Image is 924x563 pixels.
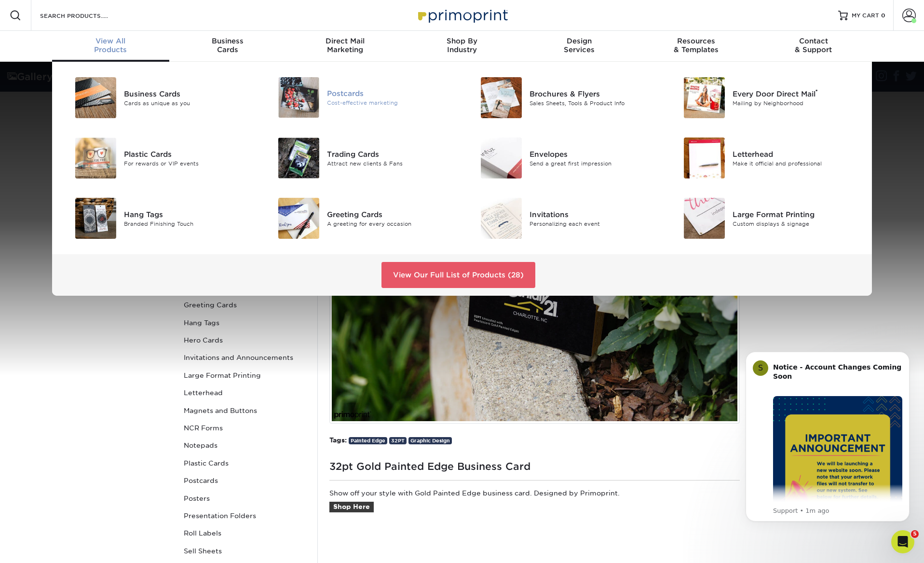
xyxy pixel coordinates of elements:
[733,88,860,99] div: Every Door Direct Mail
[327,149,455,159] div: Trading Cards
[75,77,116,118] img: Business Cards
[469,134,658,182] a: Envelopes Envelopes Send a great first impression
[881,12,885,19] span: 0
[286,37,404,54] div: Marketing
[124,159,252,167] div: For rewards or VIP events
[180,384,310,401] a: Letterhead
[911,530,919,538] span: 5
[733,209,860,220] div: Large Format Printing
[530,149,657,159] div: Envelopes
[286,31,404,62] a: Direct MailMarketing
[815,88,818,95] sup: ®
[638,31,755,62] a: Resources& Templates
[327,220,455,228] div: A greeting for every occasion
[52,37,169,54] div: Products
[267,73,455,122] a: Postcards Postcards Cost-effective marketing
[2,534,82,560] iframe: Google Customer Reviews
[278,137,319,179] img: Trading Cards
[891,530,914,553] iframe: Intercom live chat
[530,159,657,167] div: Send a great first impression
[180,367,310,384] a: Large Format Printing
[124,88,252,99] div: Business Cards
[64,73,252,122] a: Business Cards Business Cards Cards as unique as you
[638,37,755,54] div: & Templates
[414,5,510,26] img: Primoprint
[64,134,252,182] a: Plastic Cards Plastic Cards For rewards or VIP events
[124,99,252,107] div: Cards as unique as you
[469,194,658,243] a: Invitations Invitations Personalizing each event
[684,198,725,239] img: Large Format Printing
[329,436,347,444] strong: Tags:
[852,12,879,20] span: MY CART
[684,77,725,118] img: Every Door Direct Mail
[327,159,455,167] div: Attract new clients & Fans
[684,137,725,179] img: Letterhead
[75,137,116,179] img: Plastic Cards
[530,88,657,99] div: Brochures & Flyers
[481,137,522,179] img: Envelopes
[481,198,522,239] img: Invitations
[755,31,872,62] a: Contact& Support
[733,149,860,159] div: Letterhead
[733,159,860,167] div: Make it official and professional
[169,37,286,54] div: Cards
[327,88,455,99] div: Postcards
[672,134,861,182] a: Letterhead Letterhead Make it official and professional
[329,457,740,472] h1: 32pt Gold Painted Edge Business Card
[180,437,310,454] a: Notepads
[672,73,861,122] a: Every Door Direct Mail Every Door Direct Mail® Mailing by Neighborhood
[381,262,535,288] a: View Our Full List of Products (28)
[39,10,133,21] input: SEARCH PRODUCTS.....
[169,31,286,62] a: BusinessCards
[731,337,924,537] iframe: Intercom notifications message
[180,542,310,560] a: Sell Sheets
[278,77,319,118] img: Postcards
[638,37,755,45] span: Resources
[329,502,374,512] a: Shop Here
[530,220,657,228] div: Personalizing each event
[124,149,252,159] div: Plastic Cards
[672,194,861,243] a: Large Format Printing Large Format Printing Custom displays & signage
[469,73,658,122] a: Brochures & Flyers Brochures & Flyers Sales Sheets, Tools & Product Info
[520,37,638,45] span: Design
[124,220,252,228] div: Branded Finishing Touch
[404,37,521,45] span: Shop By
[180,402,310,419] a: Magnets and Buttons
[520,31,638,62] a: DesignServices
[180,490,310,507] a: Posters
[404,31,521,62] a: Shop ByIndustry
[327,99,455,107] div: Cost-effective marketing
[124,209,252,220] div: Hang Tags
[530,209,657,220] div: Invitations
[530,99,657,107] div: Sales Sheets, Tools & Product Info
[349,437,387,444] a: Painted Edge
[408,437,452,444] a: Graphic Design
[755,37,872,54] div: & Support
[278,198,319,239] img: Greeting Cards
[481,77,522,118] img: Brochures & Flyers
[733,99,860,107] div: Mailing by Neighborhood
[267,134,455,182] a: Trading Cards Trading Cards Attract new clients & Fans
[64,194,252,243] a: Hang Tags Hang Tags Branded Finishing Touch
[733,220,860,228] div: Custom displays & signage
[52,37,169,45] span: View All
[180,524,310,542] a: Roll Labels
[52,31,169,62] a: View AllProducts
[755,37,872,45] span: Contact
[329,488,740,524] p: Show off your style with Gold Painted Edge business card. Designed by Primoprint.
[180,507,310,524] a: Presentation Folders
[169,37,286,45] span: Business
[520,37,638,54] div: Services
[327,209,455,220] div: Greeting Cards
[404,37,521,54] div: Industry
[286,37,404,45] span: Direct Mail
[75,198,116,239] img: Hang Tags
[180,454,310,472] a: Plastic Cards
[267,194,455,243] a: Greeting Cards Greeting Cards A greeting for every occasion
